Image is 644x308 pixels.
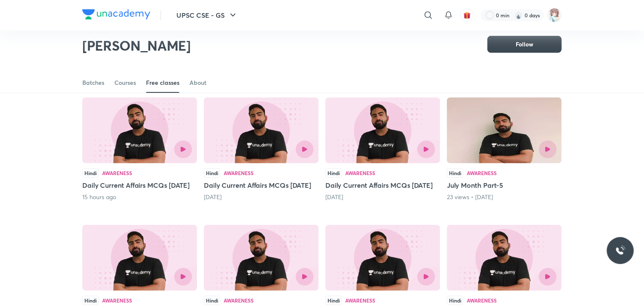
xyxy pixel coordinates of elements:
img: Company Logo [82,9,150,19]
div: Daily Current Affairs MCQs 23rd August [325,97,440,201]
div: Awareness [102,298,132,303]
div: Hindi [82,168,99,178]
a: About [189,73,206,93]
h5: Daily Current Affairs MCQs [DATE] [204,180,319,190]
div: Hindi [204,168,220,178]
div: Awareness [224,298,254,303]
a: Courses [114,73,136,93]
img: ttu [615,246,625,256]
div: 7 days ago [204,193,319,201]
div: Free classes [146,78,179,87]
div: Daily Current Affairs MCQs 25th August [204,97,319,201]
div: About [189,78,206,87]
div: Batches [82,78,104,87]
div: Hindi [325,296,342,305]
h5: Daily Current Affairs MCQs [DATE] [325,180,440,190]
div: 9 days ago [325,193,440,201]
div: Hindi [325,168,342,178]
div: Awareness [345,298,375,303]
img: streak [514,11,523,19]
div: Hindi [204,296,220,305]
div: 15 hours ago [82,193,197,201]
div: Daily Current Affairs MCQs 1st September [82,97,197,201]
div: Awareness [467,298,497,303]
h5: July Month Part-5 [447,180,562,190]
button: Follow [487,36,562,53]
span: Follow [516,40,533,49]
button: avatar [460,8,474,22]
div: Hindi [447,168,463,178]
div: Awareness [102,170,132,176]
a: Batches [82,73,104,93]
h5: Daily Current Affairs MCQs [DATE] [82,180,197,190]
div: Awareness [224,170,254,176]
div: Awareness [467,170,497,176]
div: Courses [114,78,136,87]
img: Gautam Kirar [547,8,562,22]
div: 23 views • 9 days ago [447,193,562,201]
h2: [PERSON_NAME] [82,37,191,54]
button: UPSC CSE - GS [171,7,243,24]
a: Free classes [146,73,179,93]
div: July Month Part-5 [447,97,562,201]
div: Hindi [447,296,463,305]
img: avatar [463,11,471,19]
a: Company Logo [82,9,150,22]
div: Awareness [345,170,375,176]
div: Hindi [82,296,99,305]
